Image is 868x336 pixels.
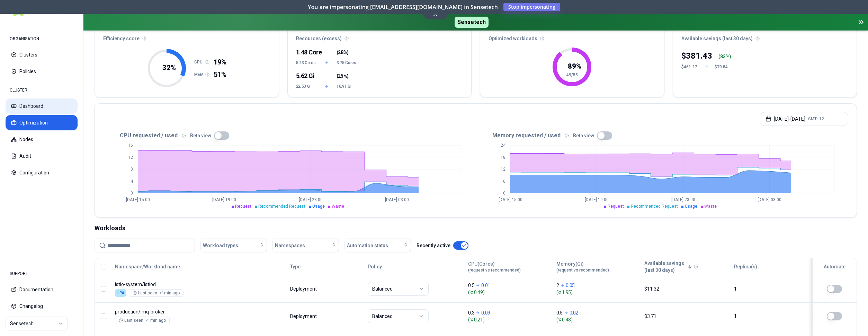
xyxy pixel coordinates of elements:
button: Documentation [6,282,78,297]
button: Clusters [6,47,78,62]
div: CLUSTER [6,83,78,97]
div: Efficiency score [95,27,279,46]
div: Last seen: <1min ago [133,290,180,296]
button: HPA is enabled on CPU, only the other resource will be optimised. [827,285,842,293]
button: Configuration [6,165,78,180]
p: 0.5 [468,282,474,289]
p: 0.01 [481,282,490,289]
div: Deployment [290,313,318,320]
tspan: 4 [131,179,133,184]
span: Waste [704,204,717,209]
p: imq-broker [115,308,248,315]
div: ( %) [718,53,731,60]
div: Policy [368,263,462,270]
p: 0.02 [570,309,579,316]
button: Memory(Gi)(request vs recommended) [556,260,609,274]
span: Recommended Request [258,204,305,209]
span: 19% [214,57,226,67]
div: CPU(Cores) [468,260,521,273]
label: Recently active [417,243,450,248]
span: 25% [338,72,347,79]
span: ( 0.21 ) [468,316,550,323]
div: Last seen: <1min ago [119,318,166,323]
p: istiod [115,281,248,288]
p: 83 [720,53,726,60]
div: HPA is enabled on CPU, only memory will be optimised. [115,289,126,297]
span: ( 0.48 ) [556,316,638,323]
span: Sensetech [455,17,489,28]
span: GMT+12 [808,116,824,122]
tspan: 8 [131,167,133,172]
tspan: [DATE] 19:00 [212,197,236,202]
button: Namespace/Workload name [115,260,180,274]
button: Changelog [6,299,78,314]
span: Usage [685,204,697,209]
span: 22.53 Gi [296,84,316,89]
div: 5.62 Gi [296,71,316,81]
button: Type [290,260,301,274]
span: Automation status [347,242,388,249]
span: ( 1.95 ) [556,289,638,296]
span: 28% [338,49,347,56]
p: 381.43 [686,50,712,61]
span: ( ) [337,72,349,79]
div: $3.71 [644,313,728,320]
span: ( 0.49 ) [468,289,550,296]
span: 16.91 Gi [337,84,357,89]
tspan: [DATE] 03:00 [385,197,409,202]
span: Recommended Request [631,204,678,209]
tspan: 12 [501,167,505,172]
div: Optimized workloads [480,27,664,46]
tspan: [DATE] 15:00 [126,197,150,202]
tspan: [DATE] 23:00 [671,197,695,202]
button: Workload types [200,239,267,252]
tspan: 0 [131,191,133,196]
span: (request vs recommended) [468,267,521,273]
span: 51% [214,70,226,79]
div: Memory(Gi) [556,260,609,273]
tspan: 24 [501,143,506,148]
div: 1 [734,285,805,292]
button: [DATE]-[DATE]GMT+12 [760,112,848,126]
div: SUPPORT [6,267,78,281]
tspan: [DATE] 15:00 [499,197,522,202]
button: Available savings(last 30 days) [644,260,692,274]
tspan: 6 [503,179,505,184]
span: Usage [312,204,325,209]
tspan: 89 % [568,62,581,70]
button: Nodes [6,132,78,147]
div: Memory requested / used [476,131,848,140]
span: ( ) [337,49,349,56]
button: Policies [6,64,78,79]
div: $ [681,50,712,61]
tspan: 32 % [162,63,176,72]
tspan: 49/55 [566,72,578,77]
div: $461.27 [681,64,698,70]
div: Resources (excess) [288,27,472,46]
label: Beta view: [190,133,213,138]
div: $79.84 [715,64,731,70]
div: ORGANISATION [6,32,78,46]
span: (request vs recommended) [556,267,609,273]
p: 0.3 [468,309,474,316]
div: Workloads [95,223,857,233]
p: 0.09 [481,309,490,316]
div: 1 [734,313,805,320]
div: CPU requested / used [103,131,476,140]
tspan: 12 [128,155,133,160]
div: Available savings (last 30 days) [673,27,857,46]
p: 2 [556,282,559,289]
span: Waste [332,204,344,209]
div: Automate [816,263,853,270]
span: Request [235,204,251,209]
div: Deployment [290,285,318,292]
button: Namespaces [272,239,339,252]
button: Dashboard [6,98,78,114]
tspan: 18 [501,155,505,160]
span: Request [608,204,624,209]
p: 0.05 [566,282,575,289]
button: Optimization [6,115,78,130]
h1: MEM [194,72,205,77]
tspan: [DATE] 03:00 [758,197,781,202]
p: 0.5 [556,309,563,316]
